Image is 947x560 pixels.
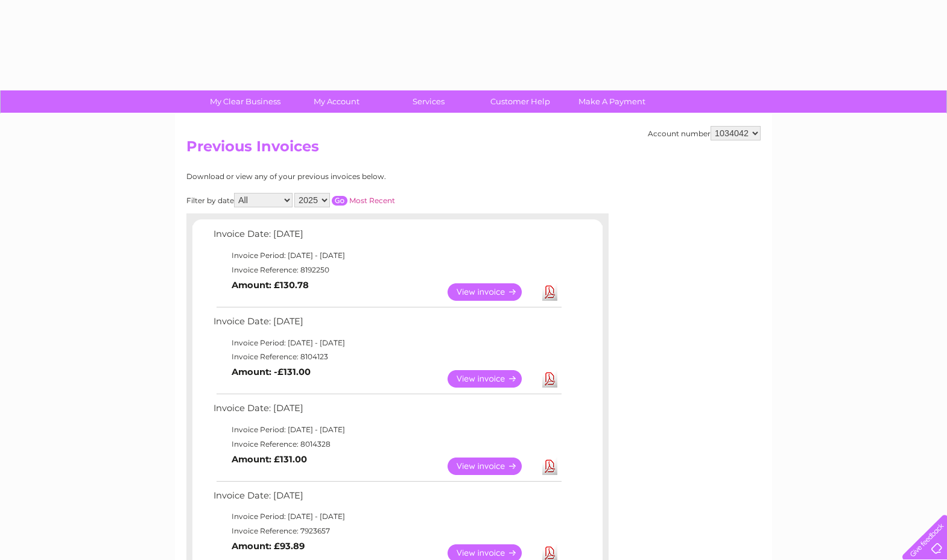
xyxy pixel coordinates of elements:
td: Invoice Reference: 7923657 [211,524,563,538]
td: Invoice Date: [DATE] [211,313,563,336]
td: Invoice Period: [DATE] - [DATE] [211,248,563,263]
div: Account number [648,126,761,140]
td: Invoice Date: [DATE] [211,226,563,248]
b: Amount: -£131.00 [232,367,311,377]
b: Amount: £130.78 [232,280,309,291]
a: Customer Help [470,90,570,113]
h2: Previous Invoices [186,138,761,161]
b: Amount: £93.89 [232,541,305,552]
a: My Clear Business [195,90,295,113]
div: Filter by date [186,193,503,207]
a: View [448,458,536,475]
a: Download [542,370,557,388]
a: View [448,370,536,388]
a: Most Recent [349,196,395,205]
td: Invoice Date: [DATE] [211,488,563,510]
a: Services [379,90,478,113]
a: Download [542,283,557,301]
td: Invoice Reference: 8104123 [211,350,563,364]
a: Download [542,458,557,475]
a: My Account [287,90,387,113]
td: Invoice Date: [DATE] [211,400,563,423]
td: Invoice Period: [DATE] - [DATE] [211,336,563,350]
td: Invoice Period: [DATE] - [DATE] [211,509,563,524]
div: Download or view any of your previous invoices below. [186,172,503,181]
a: Make A Payment [562,90,662,113]
a: View [448,283,536,301]
td: Invoice Reference: 8192250 [211,263,563,277]
b: Amount: £131.00 [232,454,307,465]
td: Invoice Period: [DATE] - [DATE] [211,423,563,437]
td: Invoice Reference: 8014328 [211,437,563,451]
